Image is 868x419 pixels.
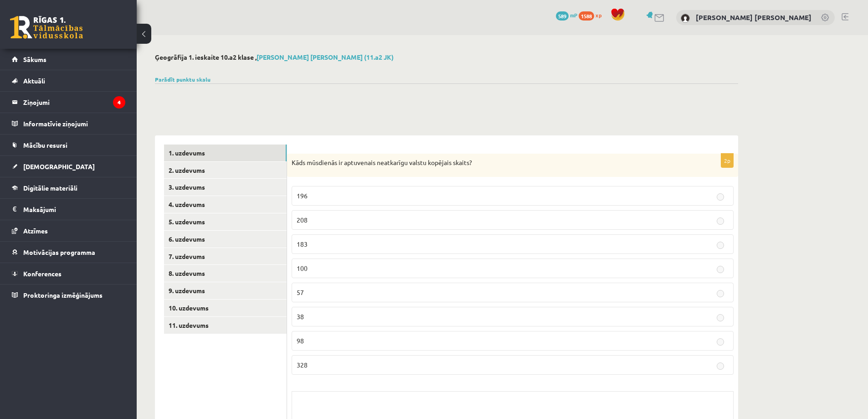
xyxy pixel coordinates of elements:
[257,53,394,61] a: [PERSON_NAME] [PERSON_NAME] (11.a2 JK)
[23,269,62,278] span: Konferences
[23,92,125,113] legend: Ziņojumi
[717,193,724,201] input: 196
[12,49,125,70] a: Sākums
[164,179,287,196] a: 3. uzdevums
[12,220,125,241] a: Atzīmes
[23,291,103,299] span: Proktoringa izmēģinājums
[292,158,688,167] p: Kāds mūsdienās ir aptuvenais neatkarīgu valstu kopējais skaits?
[556,11,569,21] span: 589
[23,77,45,85] span: Aktuāli
[297,264,308,272] span: 100
[297,216,308,224] span: 208
[12,156,125,177] a: [DEMOGRAPHIC_DATA]
[717,217,724,225] input: 208
[721,153,734,168] p: 2p
[12,70,125,91] a: Aktuāli
[12,177,125,198] a: Digitālie materiāli
[297,336,304,345] span: 98
[579,11,594,21] span: 1588
[297,361,308,369] span: 328
[297,312,304,321] span: 38
[23,227,48,235] span: Atzīmes
[12,199,125,220] a: Maksājumi
[23,248,95,256] span: Motivācijas programma
[297,191,308,200] span: 196
[696,13,812,22] a: [PERSON_NAME] [PERSON_NAME]
[12,242,125,263] a: Motivācijas programma
[12,285,125,305] a: Proktoringa izmēģinājums
[570,11,577,19] span: mP
[717,242,724,249] input: 183
[164,196,287,213] a: 4. uzdevums
[113,96,125,109] i: 4
[596,11,601,19] span: xp
[164,282,287,299] a: 9. uzdevums
[717,314,724,321] input: 38
[164,300,287,316] a: 10. uzdevums
[164,145,287,161] a: 1. uzdevums
[23,199,125,220] legend: Maksājumi
[717,362,724,370] input: 328
[23,55,46,63] span: Sākums
[12,134,125,155] a: Mācību resursi
[164,213,287,230] a: 5. uzdevums
[164,265,287,282] a: 8. uzdevums
[23,184,77,192] span: Digitālie materiāli
[164,248,287,265] a: 7. uzdevums
[579,11,606,19] a: 1588 xp
[164,231,287,248] a: 6. uzdevums
[556,11,577,19] a: 589 mP
[23,113,125,134] legend: Informatīvie ziņojumi
[717,266,724,273] input: 100
[297,240,308,248] span: 183
[10,16,83,39] a: Rīgas 1. Tālmācības vidusskola
[23,141,67,149] span: Mācību resursi
[164,162,287,179] a: 2. uzdevums
[23,162,95,171] span: [DEMOGRAPHIC_DATA]
[164,317,287,334] a: 11. uzdevums
[681,14,690,23] img: Juris Eduards Pleikšnis
[155,76,211,83] a: Parādīt punktu skalu
[717,290,724,297] input: 57
[717,338,724,346] input: 98
[155,53,738,61] h2: Ģeogrāfija 1. ieskaite 10.a2 klase ,
[12,113,125,134] a: Informatīvie ziņojumi
[297,288,304,296] span: 57
[12,263,125,284] a: Konferences
[12,92,125,113] a: Ziņojumi4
